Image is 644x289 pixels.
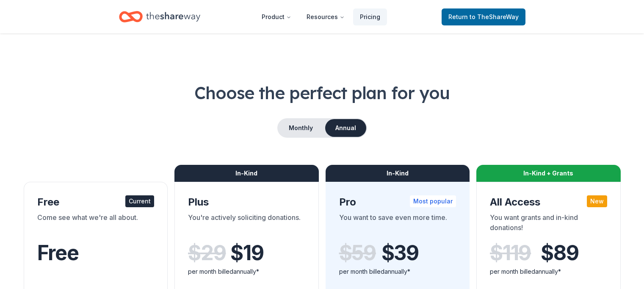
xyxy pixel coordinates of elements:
span: $ 39 [381,241,419,265]
a: Returnto TheShareWay [442,8,525,25]
span: to TheShareWay [470,13,519,20]
div: Pro [339,195,456,209]
button: Product [255,8,298,25]
span: Return [448,12,519,22]
button: Resources [300,8,351,25]
div: Current [125,195,154,207]
div: You're actively soliciting donations. [188,212,305,236]
div: You want grants and in-kind donations! [490,212,607,236]
div: All Access [490,195,607,209]
div: Most popular [410,195,456,207]
div: per month billed annually* [490,267,607,277]
div: per month billed annually* [339,267,456,277]
div: New [587,195,607,207]
div: Free [37,195,155,209]
div: Come see what we're all about. [37,212,155,236]
span: $ 89 [541,241,578,265]
button: Annual [325,119,366,137]
div: Plus [188,195,305,209]
div: In-Kind [174,165,319,182]
a: Home [119,7,200,27]
div: In-Kind [326,165,470,182]
a: Pricing [353,8,387,25]
nav: Main [255,7,387,27]
div: In-Kind + Grants [476,165,621,182]
div: per month billed annually* [188,267,305,277]
button: Monthly [278,119,323,137]
span: Free [37,240,79,265]
h1: Choose the perfect plan for you [20,81,624,105]
span: $ 19 [230,241,263,265]
div: You want to save even more time. [339,212,456,236]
